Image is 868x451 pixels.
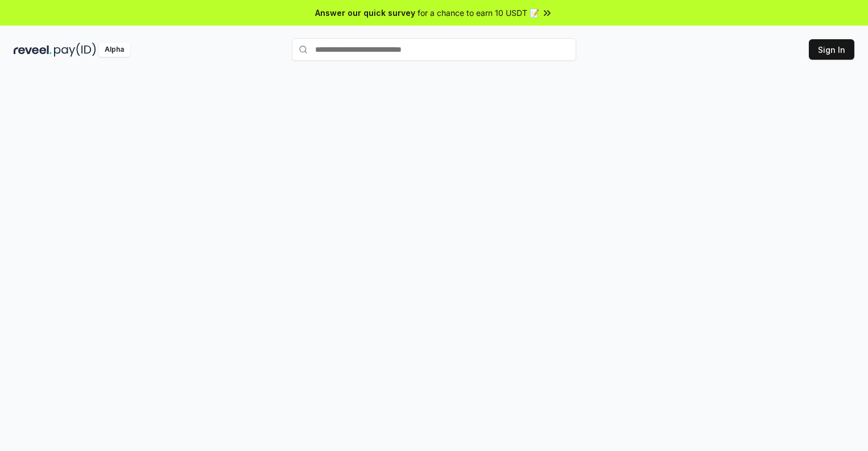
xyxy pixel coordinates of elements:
[98,43,130,57] div: Alpha
[54,43,96,57] img: pay_id
[315,7,415,19] span: Answer our quick survey
[809,39,854,60] button: Sign In
[14,43,52,57] img: reveel_dark
[418,7,539,19] span: for a chance to earn 10 USDT 📝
